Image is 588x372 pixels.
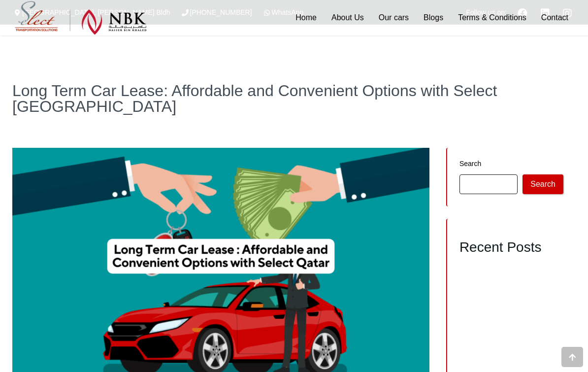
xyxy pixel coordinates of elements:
a: Unlock Comfort & Space: Rent the Maxus G10 in [GEOGRAPHIC_DATA] [DATE]! [459,342,557,364]
h2: Recent Posts [459,239,563,256]
h1: Long Term Car Lease: Affordable and Convenient Options with Select [GEOGRAPHIC_DATA] [12,83,576,114]
div: Go to top [561,347,583,367]
a: Unlock Stress-Free Travel with the #1 Car Rental Service in [GEOGRAPHIC_DATA] – Your Complete Sel... [459,304,554,339]
label: Search [459,160,563,167]
img: Select Rent a Car [15,1,147,35]
a: Conquer Every Journey with the Best SUV Rental in [GEOGRAPHIC_DATA] – Your Complete Select Rent a... [459,265,557,301]
button: Search [523,174,563,194]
